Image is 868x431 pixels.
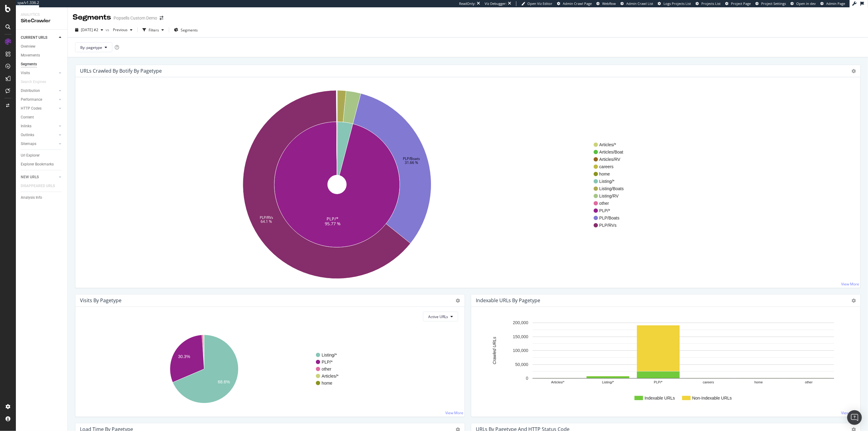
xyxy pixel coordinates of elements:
[626,1,653,6] span: Admin Crawl List
[106,27,110,32] span: vs
[21,141,57,147] a: Sitemaps
[21,34,47,41] div: CURRENT URLS
[21,12,63,17] div: Analytics
[21,105,42,112] div: HTTP Codes
[445,410,463,415] a: View More
[21,52,63,59] a: Movements
[21,43,63,50] a: Overview
[428,314,448,319] span: Active URLs
[21,194,42,201] div: Analysis Info
[80,67,162,75] h4: URLs Crawled By Botify By pagetype
[80,326,457,412] svg: A chart.
[21,123,57,129] a: Inlinks
[160,16,163,20] div: arrow-right-arrow-left
[21,183,61,189] a: DISAPPEARED URLS
[620,1,653,6] a: Admin Crawl List
[73,12,111,23] div: Segments
[21,132,34,138] div: Outlinks
[21,96,42,103] div: Performance
[596,1,616,6] a: Webflow
[21,52,40,59] div: Movements
[790,1,816,6] a: Open in dev
[403,156,420,161] text: PLP/Boats
[218,380,230,385] text: 68.6%
[476,317,853,412] svg: A chart.
[110,27,128,32] span: Previous
[322,367,331,371] text: other
[599,156,624,162] span: Articles/RV
[599,171,624,177] span: home
[21,70,30,76] div: Visits
[563,1,592,6] span: Admin Crawl Page
[754,381,763,384] text: home
[21,183,55,189] div: DISAPPEARED URLS
[172,25,200,35] button: Segments
[21,174,39,180] div: NEW URLS
[21,114,63,121] a: Content
[703,381,714,384] text: careers
[21,174,57,180] a: NEW URLS
[664,1,691,6] span: Logs Projects List
[599,149,624,155] span: Articles/Boat
[599,215,624,221] span: PLP/Boats
[459,1,476,6] div: ReadOnly:
[322,353,337,357] text: Listing/*
[701,1,721,6] span: Projects List
[551,381,565,384] text: Articles/*
[526,376,528,381] text: 0
[261,219,272,224] text: 64.1 %
[654,381,663,384] text: PLP/*
[602,1,616,6] span: Webflow
[21,114,34,121] div: Content
[21,70,57,76] a: Visits
[21,17,63,24] div: SiteCrawler
[73,25,106,35] button: [DATE] #2
[21,194,63,201] a: Analysis Info
[21,43,35,50] div: Overview
[114,15,157,21] div: Popsells Custom Demo
[405,160,418,165] text: 31.66 %
[178,354,190,359] text: 30.3%
[21,88,40,94] div: Distribution
[599,178,624,184] span: Listing/*
[21,105,57,112] a: HTTP Codes
[325,220,341,226] text: 95.77 %
[21,123,31,129] div: Inlinks
[21,34,57,41] a: CURRENT URLS
[599,222,624,228] span: PLP/RVs
[602,381,614,384] text: Listing/*
[81,27,98,32] span: 2025 Aug. 14th #2
[327,216,338,222] text: PLP/*
[658,1,691,6] a: Logs Projects List
[21,141,36,147] div: Sitemaps
[521,1,552,6] a: Open Viz Editor
[423,312,458,321] button: Active URLs
[599,142,624,148] span: Articles/*
[731,1,751,6] span: Project Page
[21,79,46,85] div: Search Engines
[599,164,624,170] span: careers
[852,299,856,303] i: Options
[841,281,859,287] a: View More
[21,79,52,85] a: Search Engines
[21,161,63,168] a: Explorer Bookmarks
[527,1,552,6] span: Open Viz Editor
[852,69,856,73] i: Options
[322,374,339,378] text: Articles/*
[557,1,592,6] a: Admin Crawl Page
[513,334,528,339] text: 150,000
[140,25,166,35] button: Filters
[755,1,786,6] a: Project Settings
[599,208,624,214] span: PLP/*
[725,1,751,6] a: Project Page
[21,152,40,159] div: Url Explorer
[599,200,624,206] span: other
[515,362,528,367] text: 50,000
[513,348,528,353] text: 100,000
[21,152,63,159] a: Url Explorer
[485,1,507,6] div: Viz Debugger:
[841,410,859,415] a: View More
[149,27,159,33] div: Filters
